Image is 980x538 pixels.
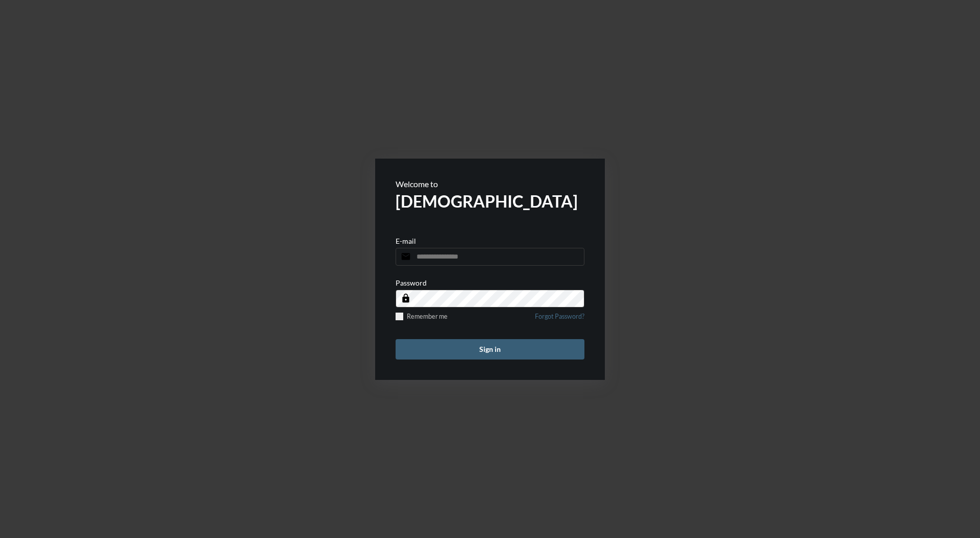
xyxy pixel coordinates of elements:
label: Remember me [396,313,448,320]
p: E-mail [396,237,416,245]
p: Welcome to [396,179,584,189]
h2: [DEMOGRAPHIC_DATA] [396,191,584,211]
a: Forgot Password? [535,313,584,326]
button: Sign in [396,339,584,360]
p: Password [396,278,427,287]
